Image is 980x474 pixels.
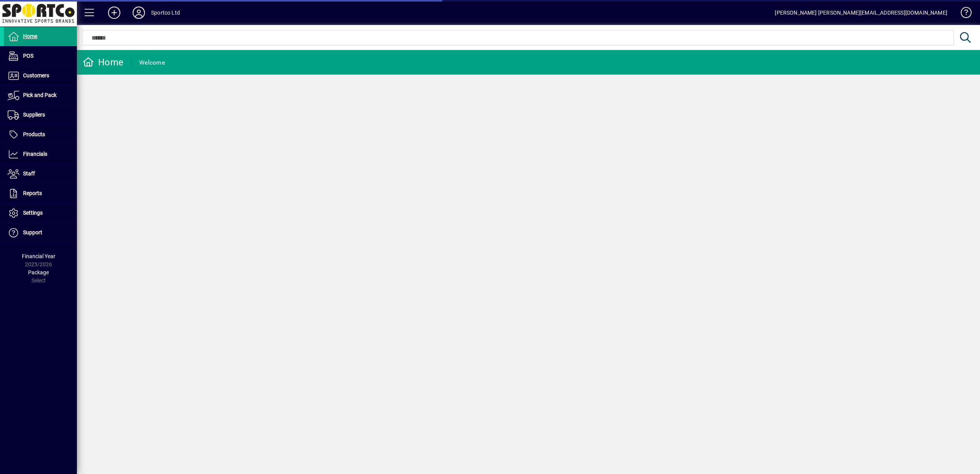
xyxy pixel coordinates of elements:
[23,92,57,98] span: Pick and Pack
[4,145,77,164] a: Financials
[4,125,77,144] a: Products
[126,6,151,20] button: Profile
[83,56,123,68] div: Home
[23,53,33,59] span: POS
[28,269,49,275] span: Package
[23,190,42,196] span: Reports
[22,253,55,259] span: Financial Year
[23,33,37,39] span: Home
[4,204,77,223] a: Settings
[102,6,126,20] button: Add
[4,66,77,85] a: Customers
[775,7,947,19] div: [PERSON_NAME] [PERSON_NAME][EMAIL_ADDRESS][DOMAIN_NAME]
[4,184,77,203] a: Reports
[139,57,165,69] div: Welcome
[4,164,77,184] a: Staff
[23,210,43,216] span: Settings
[955,2,970,27] a: Knowledge Base
[4,105,77,125] a: Suppliers
[23,229,42,235] span: Support
[151,7,180,19] div: Sportco Ltd
[4,47,77,66] a: POS
[23,72,49,78] span: Customers
[23,131,45,137] span: Products
[23,170,35,177] span: Staff
[23,151,47,157] span: Financials
[4,223,77,242] a: Support
[23,112,45,118] span: Suppliers
[4,86,77,105] a: Pick and Pack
